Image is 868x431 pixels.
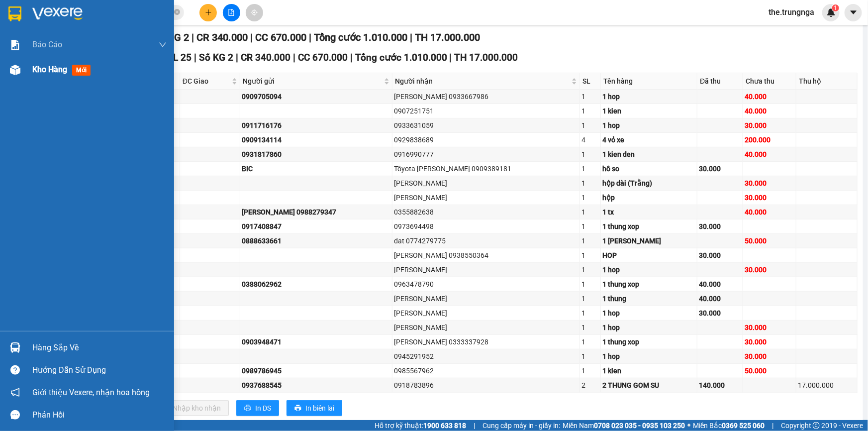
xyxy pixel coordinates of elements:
div: 30.000 [699,221,741,232]
span: aim [251,9,258,16]
span: ĐC Giao [183,76,230,87]
div: 17.000.000 [798,380,856,391]
span: | [450,52,452,63]
div: 40.000 [745,106,794,116]
button: plus [199,4,217,21]
span: Người gửi [243,76,382,87]
div: 40.000 [745,207,794,217]
span: Miền Nam [563,420,685,431]
span: | [194,52,196,63]
div: 30.000 [745,192,794,203]
div: Tôyota [PERSON_NAME] 0909389181 [394,163,578,174]
span: mới [72,65,91,76]
span: printer [294,405,301,413]
div: 1 tx [602,207,695,217]
div: 30.000 [699,163,741,174]
span: TH 17.000.000 [455,52,518,63]
div: 0945291952 [394,351,578,362]
span: printer [244,405,251,413]
div: 1 [581,250,599,261]
div: 1 [581,163,599,174]
div: 0973694498 [394,221,578,232]
div: 1 [581,279,599,290]
span: Giới thiệu Vexere, nhận hoa hồng [32,386,150,399]
div: 30.000 [745,322,794,333]
span: close-circle [174,9,180,15]
span: copyright [813,422,820,429]
div: BIC [242,163,390,174]
div: 1 [581,221,599,232]
div: 0388062962 [242,279,390,290]
div: 0888633661 [242,235,390,246]
div: 1 [581,149,599,160]
div: 40.000 [745,91,794,102]
span: down [159,41,167,49]
th: Chưa thu [743,73,796,90]
div: [PERSON_NAME] [394,178,578,189]
th: Tên hàng [601,73,697,90]
div: 30.000 [745,264,794,275]
div: 0929838689 [394,134,578,145]
div: 1 hop [602,91,695,102]
button: aim [246,4,263,21]
div: Hướng dẫn sử dụng [32,363,167,378]
span: | [410,31,412,43]
div: 0918783896 [394,380,578,391]
div: 200.000 [745,134,794,145]
th: Thu hộ [796,73,858,90]
span: Tổng cước 1.010.000 [314,31,407,43]
div: 30.000 [745,336,794,347]
strong: 0708 023 035 - 0935 103 250 [594,422,685,430]
div: [PERSON_NAME] [394,308,578,319]
div: 1 hop [602,351,695,362]
div: hộp dài (Trằng) [602,178,695,189]
div: 30.000 [699,308,741,319]
div: 40.000 [699,293,741,304]
div: [PERSON_NAME] [394,293,578,304]
button: caret-down [845,4,862,21]
div: 1 hop [602,120,695,131]
span: | [192,31,194,43]
div: 0903948471 [242,336,390,347]
strong: 1900 633 818 [423,422,466,430]
div: 1 [581,207,599,217]
div: 1 hop [602,322,695,333]
span: the.trungnga [761,6,822,18]
span: Miền Bắc [693,420,765,431]
div: 1 hop [602,308,695,319]
button: file-add [223,4,240,21]
div: 1 [581,120,599,131]
span: Người nhận [395,76,570,87]
div: 1 [581,91,599,102]
div: 30.000 [699,250,741,261]
div: 1 [PERSON_NAME] [602,235,695,246]
div: 0907251751 [394,106,578,116]
div: 0933631059 [394,120,578,131]
span: Hỗ trợ kỹ thuật: [375,420,466,431]
div: 0931817860 [242,149,390,160]
span: | [309,31,311,43]
div: 0963478790 [394,279,578,290]
div: 40.000 [745,149,794,160]
img: solution-icon [10,40,20,50]
th: Đã thu [697,73,743,90]
div: 1 kien [602,365,695,376]
div: [PERSON_NAME] 0988279347 [242,207,390,217]
div: [PERSON_NAME] 0938550364 [394,250,578,261]
div: 30.000 [745,120,794,131]
span: CR 340.000 [241,52,290,63]
button: printerIn biên lai [287,400,342,416]
div: hộp [602,192,695,203]
div: hô so [602,163,695,174]
div: 2 [581,380,599,391]
div: 1 [581,365,599,376]
span: plus [205,9,212,16]
div: 0937688545 [242,380,390,391]
div: 2 THUNG GOM SU [602,380,695,391]
span: | [474,420,475,431]
img: logo-vxr [8,6,21,21]
div: [PERSON_NAME] 0333337928 [394,336,578,347]
span: In biên lai [305,403,334,414]
div: 1 kien [602,106,695,116]
div: 0355882638 [394,207,578,217]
